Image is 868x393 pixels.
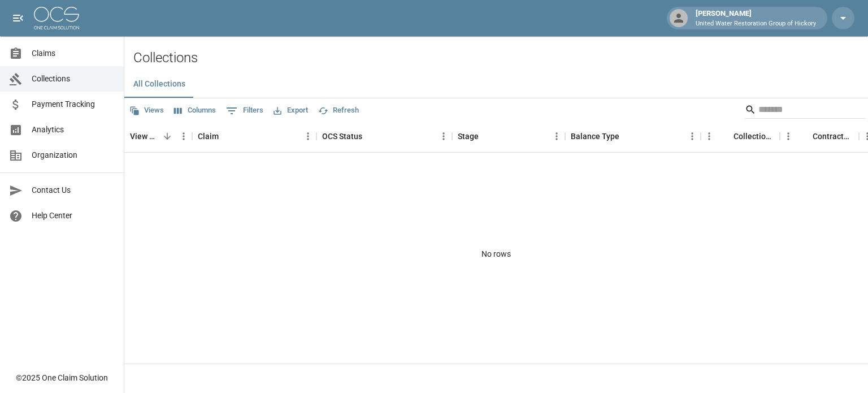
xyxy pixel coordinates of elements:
[797,128,813,144] button: Sort
[32,124,115,136] span: Analytics
[7,7,29,29] button: open drawer
[16,372,108,383] div: © 2025 One Claim Solution
[684,128,701,145] button: Menu
[479,128,494,144] button: Sort
[171,102,219,119] button: Select columns
[198,120,219,152] div: Claim
[32,47,115,59] span: Claims
[718,128,734,144] button: Sort
[32,149,115,161] span: Organization
[32,184,115,196] span: Contact Us
[300,128,316,145] button: Menu
[701,128,718,145] button: Menu
[32,98,115,110] span: Payment Tracking
[124,120,192,152] div: View Collection
[458,120,479,152] div: Stage
[124,153,868,355] div: No rows
[322,120,362,152] div: OCS Status
[452,120,565,152] div: Stage
[159,128,175,144] button: Sort
[124,71,194,98] button: All Collections
[362,128,378,144] button: Sort
[734,120,774,152] div: Collections Fee
[223,102,266,120] button: Show filters
[571,120,619,152] div: Balance Type
[175,128,192,145] button: Menu
[780,120,859,152] div: Contractor Amount
[813,120,853,152] div: Contractor Amount
[435,128,452,145] button: Menu
[565,120,701,152] div: Balance Type
[32,210,115,222] span: Help Center
[127,102,167,119] button: Views
[32,73,115,85] span: Collections
[619,128,635,144] button: Sort
[691,8,821,28] div: [PERSON_NAME]
[316,120,452,152] div: OCS Status
[130,120,159,152] div: View Collection
[701,120,780,152] div: Collections Fee
[780,128,797,145] button: Menu
[548,128,565,145] button: Menu
[124,71,868,98] div: dynamic tabs
[133,50,868,66] h2: Collections
[34,7,79,29] img: ocs-logo-white-transparent.png
[745,101,866,121] div: Search
[192,120,316,152] div: Claim
[219,128,235,144] button: Sort
[271,102,311,119] button: Export
[696,19,816,29] p: United Water Restoration Group of Hickory
[315,102,362,119] button: Refresh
